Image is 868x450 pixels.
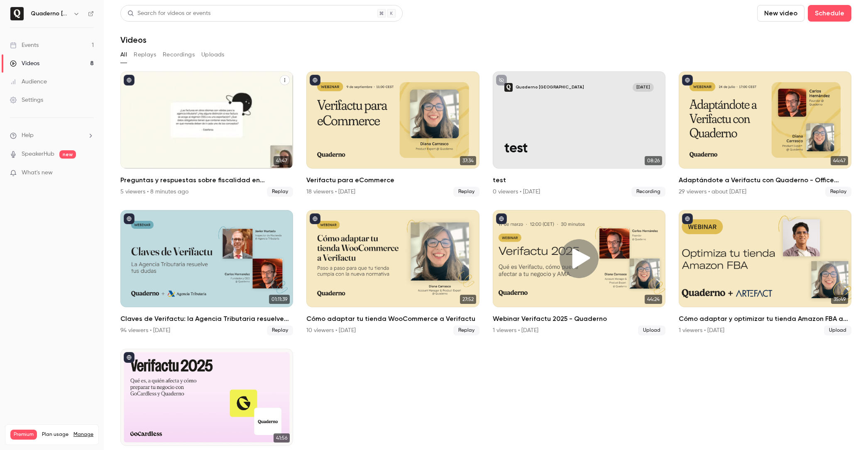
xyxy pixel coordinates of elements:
[59,150,76,159] span: new
[201,48,225,61] button: Uploads
[269,295,290,304] span: 01:11:39
[493,326,538,335] div: 1 viewers • [DATE]
[460,295,476,304] span: 27:52
[120,5,851,445] section: Videos
[679,71,851,197] li: Adaptándote a Verifactu con Quaderno - Office Hours
[808,5,851,22] button: Schedule
[633,83,654,92] span: [DATE]
[496,213,507,224] button: published
[10,59,39,68] div: Videos
[493,314,665,324] h2: Webinar Verifactu 2025 - Quaderno
[274,433,290,443] span: 41:56
[22,131,34,140] span: Help
[682,213,693,224] button: published
[645,295,662,304] span: 44:24
[42,431,68,438] span: Plan usage
[679,188,746,196] div: 29 viewers • about [DATE]
[516,84,584,90] p: Quaderno [GEOGRAPHIC_DATA]
[631,187,665,197] span: Recording
[120,35,147,45] h1: Videos
[504,141,654,157] p: test
[22,169,53,177] span: What's new
[73,431,93,438] a: Manage
[10,96,43,104] div: Settings
[120,326,170,335] div: 94 viewers • [DATE]
[306,175,479,185] h2: Verifactu para eCommerce
[679,210,851,335] li: Cómo adaptar y optimizar tu tienda Amazon FBA a TicketBAI y Verifactu
[306,188,355,196] div: 18 viewers • [DATE]
[267,325,293,335] span: Replay
[120,71,293,197] li: Preguntas y respuestas sobre fiscalidad en España: impuestos, facturas y más
[163,48,195,61] button: Recordings
[22,150,54,159] a: SpeakerHub
[493,210,665,335] li: Webinar Verifactu 2025 - Quaderno
[496,75,507,86] button: unpublished
[10,131,94,140] li: help-dropdown-opener
[645,156,662,165] span: 08:26
[267,187,293,197] span: Replay
[10,41,39,49] div: Events
[120,48,127,61] button: All
[310,75,320,86] button: published
[682,75,693,86] button: published
[679,210,851,335] a: 35:49Cómo adaptar y optimizar tu tienda Amazon FBA a TicketBAI y Verifactu1 viewers • [DATE]Upload
[757,5,804,22] button: New video
[120,188,188,196] div: 5 viewers • 8 minutes ago
[679,314,851,324] h2: Cómo adaptar y optimizar tu tienda Amazon FBA a TicketBAI y Verifactu
[493,210,665,335] a: 44:24Webinar Verifactu 2025 - Quaderno1 viewers • [DATE]Upload
[504,83,513,92] img: test
[124,213,134,224] button: published
[679,326,724,335] div: 1 viewers • [DATE]
[120,175,293,185] h2: Preguntas y respuestas sobre fiscalidad en [GEOGRAPHIC_DATA]: impuestos, facturas y más
[310,213,320,224] button: published
[306,210,479,335] a: 27:52Cómo adaptar tu tienda WooCommerce a Verifactu10 viewers • [DATE]Replay
[10,78,47,86] div: Audience
[120,210,293,335] a: 01:11:39Claves de Verifactu: la Agencia Tributaria resuelve tus dudas94 viewers • [DATE]Replay
[679,71,851,197] a: 44:47Adaptándote a Verifactu con Quaderno - Office Hours29 viewers • about [DATE]Replay
[134,48,156,61] button: Replays
[824,325,851,335] span: Upload
[831,156,848,165] span: 44:47
[10,430,37,440] span: Premium
[124,75,134,86] button: published
[638,325,665,335] span: Upload
[679,175,851,185] h2: Adaptándote a Verifactu con Quaderno - Office Hours
[493,175,665,185] h2: test
[306,210,479,335] li: Cómo adaptar tu tienda WooCommerce a Verifactu
[493,188,540,196] div: 0 viewers • [DATE]
[306,314,479,324] h2: Cómo adaptar tu tienda WooCommerce a Verifactu
[120,71,293,197] a: 41:47Preguntas y respuestas sobre fiscalidad en [GEOGRAPHIC_DATA]: impuestos, facturas y más5 vie...
[10,7,24,20] img: Quaderno España
[31,10,70,18] h6: Quaderno [GEOGRAPHIC_DATA]
[831,295,848,304] span: 35:49
[460,156,476,165] span: 37:34
[493,71,665,197] a: testQuaderno [GEOGRAPHIC_DATA][DATE]test08:26test0 viewers • [DATE]Recording
[274,156,290,165] span: 41:47
[306,71,479,197] li: Verifactu para eCommerce
[124,352,134,363] button: published
[453,325,479,335] span: Replay
[120,314,293,324] h2: Claves de Verifactu: la Agencia Tributaria resuelve tus dudas
[306,326,356,335] div: 10 viewers • [DATE]
[120,210,293,335] li: Claves de Verifactu: la Agencia Tributaria resuelve tus dudas
[306,71,479,197] a: 37:34Verifactu para eCommerce18 viewers • [DATE]Replay
[825,187,851,197] span: Replay
[493,71,665,197] li: test
[127,9,210,18] div: Search for videos or events
[453,187,479,197] span: Replay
